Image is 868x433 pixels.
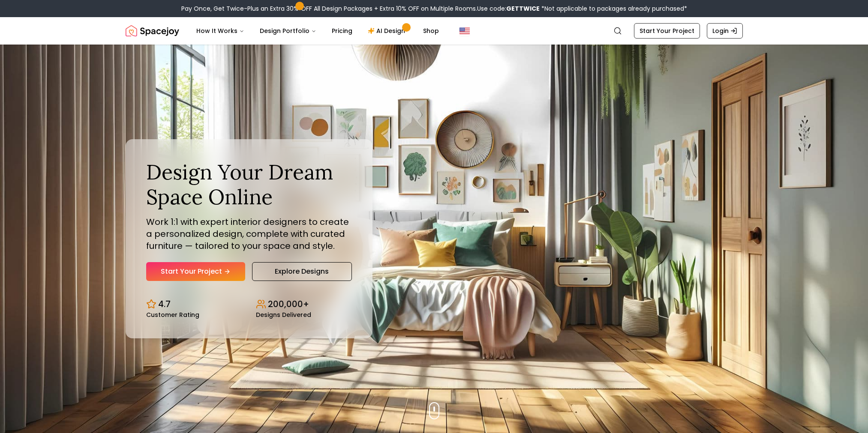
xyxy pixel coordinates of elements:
a: Explore Designs [252,262,352,281]
small: Customer Rating [146,312,199,318]
b: GETTWICE [506,4,540,13]
a: Spacejoy [126,22,179,39]
img: United States [460,26,470,36]
a: Start Your Project [634,23,700,39]
a: Login [707,23,743,39]
img: Spacejoy Logo [126,22,179,39]
h1: Design Your Dream Space Online [146,160,352,209]
p: 200,000+ [268,298,309,310]
a: Shop [416,22,446,39]
div: Design stats [146,291,352,318]
p: 4.7 [158,298,171,310]
button: How It Works [189,22,251,39]
a: AI Design [361,22,414,39]
p: Work 1:1 with expert interior designers to create a personalized design, complete with curated fu... [146,216,352,252]
nav: Global [126,17,743,45]
button: Design Portfolio [253,22,323,39]
span: Use code: [477,4,540,13]
div: Pay Once, Get Twice-Plus an Extra 30% OFF All Design Packages + Extra 10% OFF on Multiple Rooms. [181,4,687,13]
small: Designs Delivered [256,312,311,318]
a: Pricing [325,22,359,39]
a: Start Your Project [146,262,245,281]
span: *Not applicable to packages already purchased* [540,4,687,13]
nav: Main [189,22,446,39]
